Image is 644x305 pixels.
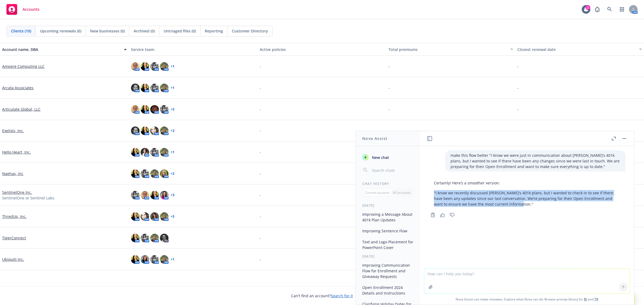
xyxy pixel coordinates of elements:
img: photo [160,84,169,92]
span: - [517,64,519,69]
a: Search for it [331,293,353,298]
img: photo [131,127,140,135]
a: Switch app [617,4,627,15]
img: photo [150,127,159,135]
img: photo [131,191,140,199]
span: - [517,106,519,112]
svg: Copy to clipboard [430,213,435,217]
a: + 2 [171,172,174,175]
a: Ubiquiti Inc. [2,256,24,262]
a: Search [604,4,615,15]
a: + 3 [171,194,174,197]
a: Ampere Computing LLC [2,64,45,69]
img: photo [150,148,159,157]
span: Nova Assist can make mistakes. Explore what Nova can do: Browse prompt library for and [422,294,632,305]
div: 11 [586,5,590,10]
img: photo [150,84,159,92]
div: Service team [131,47,255,52]
span: Upcoming renewals (0) [40,28,81,34]
img: photo [141,212,149,221]
button: Improving Communication Flow for Enrollment and Giveaway Requests [360,261,416,281]
div: Account name, DBA [2,47,121,52]
span: - [260,171,261,176]
img: photo [150,234,159,242]
img: photo [131,105,140,114]
span: Can't find an account? [291,293,353,299]
span: - [260,64,261,69]
span: - [389,128,390,133]
p: "I know we recently discussed [PERSON_NAME]’s 401k plans, but I wanted to check in to see if ther... [434,190,620,207]
a: SentinelOne Inc. [2,189,32,195]
span: Customer Directory [232,28,268,34]
span: Reporting [205,28,223,34]
span: - [260,214,261,219]
img: photo [160,127,169,135]
a: Exelixis, Inc. [2,128,24,133]
button: Active policies [258,43,386,56]
div: Active policies [260,47,384,52]
a: ThredUp, Inc. [2,214,27,219]
button: Total premiums [386,43,515,56]
img: photo [141,169,149,178]
span: - [389,64,390,69]
div: [DATE] [356,254,420,259]
img: photo [131,255,140,264]
a: Hello Heart, Inc. [2,149,31,155]
img: photo [150,212,159,221]
span: SentinelOne or Sentinel Labs [2,195,54,201]
h1: Nova Assist [362,136,387,141]
button: Text and Logo Placement for PowerPoint Cover [360,237,416,252]
a: + 1 [171,86,174,90]
span: Archived (0) [134,28,155,34]
a: TigerConnect [2,235,26,241]
span: - [517,85,519,91]
button: Open Enrollment 2024 Details and Instructions [360,283,416,297]
span: - [260,106,261,112]
img: photo [131,84,140,92]
img: photo [160,169,169,178]
img: photo [150,255,159,264]
a: + 1 [171,65,174,68]
img: photo [131,62,140,71]
img: photo [150,191,159,199]
span: - [260,149,261,155]
a: + 1 [171,151,174,154]
span: - [260,235,261,241]
img: photo [141,62,149,71]
img: photo [150,62,159,71]
img: photo [141,148,149,157]
span: - [260,192,261,198]
img: photo [131,169,140,178]
img: photo [160,191,169,199]
a: Report a Bug [592,4,603,15]
img: photo [141,84,149,92]
span: New chat [371,155,389,160]
span: - [517,128,519,133]
img: photo [131,148,140,157]
a: Articulate Global, LLC [2,106,41,112]
img: photo [141,127,149,135]
span: - [260,128,261,133]
p: Current account [365,190,389,195]
img: photo [150,169,159,178]
a: TR [594,297,598,302]
span: - [389,106,390,112]
button: Service team [129,43,258,56]
img: photo [160,62,169,71]
span: - [260,256,261,262]
button: Improving a Message About 401k Plan Updates [360,210,416,224]
p: All accounts [393,190,411,195]
img: photo [141,234,149,242]
a: Naehas, Inc [2,171,23,176]
input: Search chats [371,166,414,174]
span: - [260,85,261,91]
a: Arcata Associates [2,85,34,91]
a: BI [584,297,587,302]
img: photo [150,105,159,114]
img: photo [160,212,169,221]
img: photo [160,148,169,157]
button: New chat [360,152,416,162]
button: Thumbs down [448,211,456,219]
p: Certainly! Here’s a smoother version: [434,180,620,186]
a: + 2 [171,108,174,111]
